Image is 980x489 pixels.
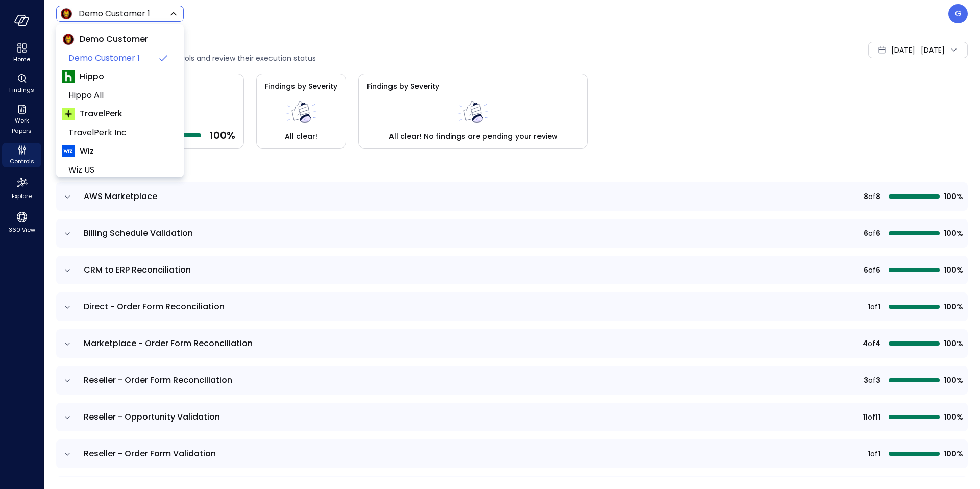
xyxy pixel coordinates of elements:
img: Hippo [62,70,75,83]
li: TravelPerk Inc [62,124,178,142]
span: Hippo [80,70,104,83]
img: Wiz [62,145,75,157]
li: Hippo All [62,86,178,105]
span: TravelPerk Inc [68,127,169,139]
span: Hippo All [68,89,169,102]
img: Demo Customer [62,33,75,45]
span: Demo Customer [80,33,148,45]
span: TravelPerk [80,108,122,120]
span: Wiz US [68,164,169,176]
li: Demo Customer 1 [62,49,178,67]
li: Wiz US [62,161,178,179]
img: TravelPerk [62,108,75,120]
span: Demo Customer 1 [68,52,153,64]
span: Wiz [80,145,94,157]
